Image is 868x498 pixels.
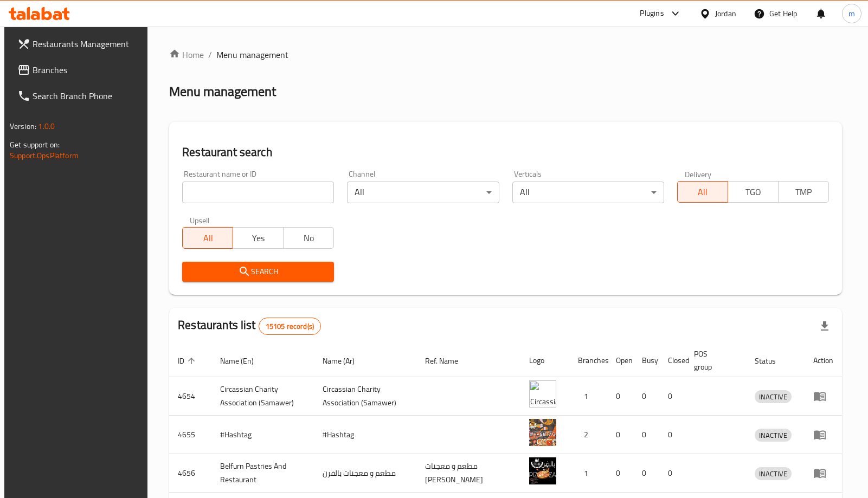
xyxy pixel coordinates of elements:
[211,416,314,454] td: #Hashtag
[755,429,792,442] div: INACTIVE
[10,119,36,133] span: Version:
[169,48,842,61] nav: breadcrumb
[755,391,792,403] span: INACTIVE
[529,380,556,408] img: ​Circassian ​Charity ​Association​ (Samawer)
[169,377,211,416] td: 4654
[715,8,736,20] div: Jordan
[805,344,842,377] th: Action
[10,148,79,163] a: Support.OpsPlatform
[755,354,790,367] span: Status
[169,48,204,61] a: Home
[640,7,664,20] div: Plugins
[9,31,149,57] a: Restaurants Management
[169,83,276,100] h2: Menu management
[682,184,724,200] span: All
[9,83,149,109] a: Search Branch Phone
[187,230,229,246] span: All
[314,377,416,416] td: ​Circassian ​Charity ​Association​ (Samawer)
[607,416,633,454] td: 0
[813,390,833,403] div: Menu
[677,181,728,203] button: All
[9,57,149,83] a: Branches
[659,454,685,493] td: 0
[191,265,325,279] span: Search
[178,317,321,335] h2: Restaurants list
[347,182,499,203] div: All
[633,344,659,377] th: Busy
[783,184,825,200] span: TMP
[237,230,279,246] span: Yes
[259,321,320,332] span: 15105 record(s)
[208,48,212,61] li: /
[659,377,685,416] td: 0
[813,428,833,441] div: Menu
[529,457,556,484] img: Belfurn Pastries And Restaurant
[33,37,140,50] span: Restaurants Management
[633,454,659,493] td: 0
[178,354,198,367] span: ID
[283,227,334,249] button: No
[182,262,334,282] button: Search
[169,454,211,493] td: 4656
[259,318,321,335] div: Total records count
[220,354,268,367] span: Name (En)
[569,454,607,493] td: 1
[732,184,774,200] span: TGO
[778,181,829,203] button: TMP
[569,344,607,377] th: Branches
[520,344,569,377] th: Logo
[416,454,520,493] td: مطعم و معجنات [PERSON_NAME]
[233,227,284,249] button: Yes
[38,119,55,133] span: 1.0.0
[607,377,633,416] td: 0
[569,416,607,454] td: 2
[659,416,685,454] td: 0
[569,377,607,416] td: 1
[607,454,633,493] td: 0
[529,419,556,446] img: #Hashtag
[288,230,330,246] span: No
[216,48,288,61] span: Menu management
[425,354,472,367] span: Ref. Name
[848,8,855,20] span: m
[755,429,792,442] span: INACTIVE
[211,454,314,493] td: Belfurn Pastries And Restaurant
[190,216,210,224] label: Upsell
[607,344,633,377] th: Open
[755,468,792,480] span: INACTIVE
[182,182,334,203] input: Search for restaurant name or ID..
[685,170,712,178] label: Delivery
[33,63,140,76] span: Branches
[633,416,659,454] td: 0
[314,416,416,454] td: #Hashtag
[633,377,659,416] td: 0
[812,313,838,339] div: Export file
[323,354,369,367] span: Name (Ar)
[659,344,685,377] th: Closed
[512,182,664,203] div: All
[169,416,211,454] td: 4655
[694,347,733,373] span: POS group
[10,138,60,152] span: Get support on:
[211,377,314,416] td: ​Circassian ​Charity ​Association​ (Samawer)
[813,467,833,480] div: Menu
[182,227,233,249] button: All
[728,181,779,203] button: TGO
[314,454,416,493] td: مطعم و معجنات بالفرن
[33,89,140,102] span: Search Branch Phone
[182,144,829,160] h2: Restaurant search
